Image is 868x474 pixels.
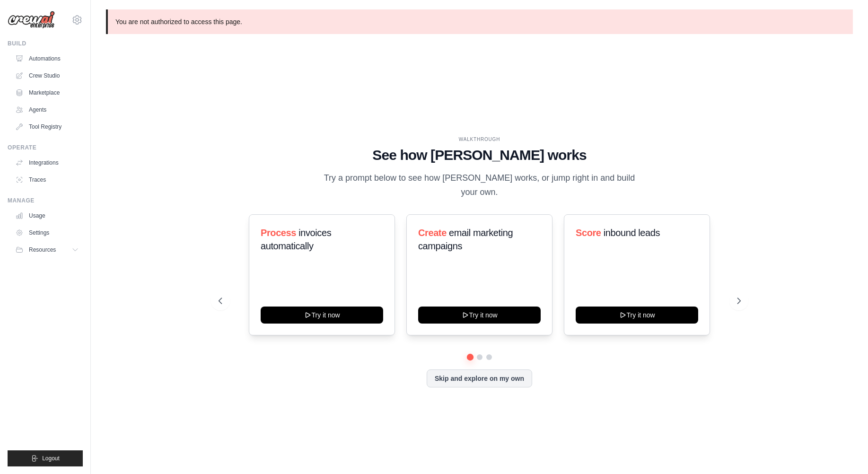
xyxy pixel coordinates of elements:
a: Marketplace [11,85,83,100]
p: Try a prompt below to see how [PERSON_NAME] works, or jump right in and build your own. [321,171,639,199]
span: Logout [42,455,60,462]
a: Usage [11,208,83,223]
div: Operate [8,144,83,151]
a: Crew Studio [11,68,83,83]
div: WALKTHROUGH [219,136,741,143]
span: inbound leads [604,228,660,238]
img: Logo [8,11,55,29]
div: Build [8,40,83,47]
div: Manage [8,197,83,204]
button: Try it now [576,307,698,324]
span: email marketing campaigns [418,228,513,251]
a: Traces [11,172,83,187]
a: Settings [11,225,83,240]
button: Try it now [261,307,383,324]
span: invoices automatically [261,228,331,251]
span: Score [576,228,601,238]
span: Create [418,228,447,238]
p: You are not authorized to access this page. [106,9,853,34]
button: Resources [11,242,83,257]
button: Skip and explore on my own [427,369,532,387]
a: Integrations [11,155,83,170]
button: Logout [8,450,83,466]
a: Agents [11,102,83,117]
button: Try it now [418,307,541,324]
span: Resources [29,246,56,254]
a: Automations [11,51,83,66]
a: Tool Registry [11,119,83,134]
h1: See how [PERSON_NAME] works [219,147,741,164]
span: Process [261,228,296,238]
